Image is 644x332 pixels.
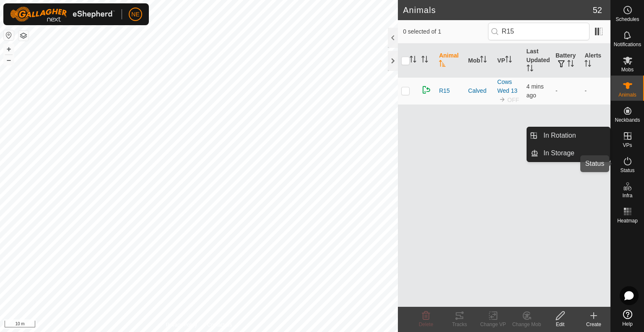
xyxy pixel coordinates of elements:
[611,306,644,330] a: Help
[538,145,610,162] a: In Storage
[10,7,115,22] img: Gallagher Logo
[410,57,416,64] p-sorticon: Activate to sort
[622,322,633,327] span: Help
[622,193,632,198] span: Infra
[567,61,574,68] p-sorticon: Activate to sort
[403,5,593,15] h2: Animals
[436,44,465,78] th: Animal
[621,67,634,72] span: Mobs
[527,145,610,162] li: In Storage
[499,96,506,103] img: to
[584,61,591,68] p-sorticon: Activate to sort
[131,10,139,19] span: NE
[527,66,533,73] p-sorticon: Activate to sort
[538,127,610,144] a: In Rotation
[543,131,576,141] span: In Rotation
[523,44,552,78] th: Last Updated
[581,77,610,105] td: -
[207,321,232,329] a: Contact Us
[615,17,639,22] span: Schedules
[614,42,641,47] span: Notifications
[476,321,510,328] div: Change VP
[527,83,544,99] span: 13 Aug 2025, 2:58 pm
[552,77,581,105] td: -
[439,61,446,68] p-sorticon: Activate to sort
[468,86,491,95] div: Calved
[543,148,574,158] span: In Storage
[439,86,450,95] span: R15
[465,44,494,78] th: Mob
[497,78,517,94] a: Cows Wed 13
[421,57,428,64] p-sorticon: Activate to sort
[615,118,640,123] span: Neckbands
[166,321,197,329] a: Privacy Policy
[507,97,519,103] span: OFF
[623,143,632,148] span: VPs
[543,321,577,328] div: Edit
[4,44,14,54] button: +
[617,218,638,223] span: Heatmap
[4,55,14,65] button: –
[505,57,512,64] p-sorticon: Activate to sort
[443,321,476,328] div: Tracks
[480,57,487,64] p-sorticon: Activate to sort
[620,168,634,173] span: Status
[18,31,29,41] button: Map Layers
[618,92,636,97] span: Animals
[488,23,589,40] input: Search (S)
[421,85,431,95] img: returning on
[552,44,581,78] th: Battery
[4,30,14,40] button: Reset Map
[510,321,543,328] div: Change Mob
[581,44,610,78] th: Alerts
[494,44,523,78] th: VP
[527,127,610,144] li: In Rotation
[593,4,602,16] span: 52
[577,321,610,328] div: Create
[419,322,434,327] span: Delete
[403,27,488,36] span: 0 selected of 1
